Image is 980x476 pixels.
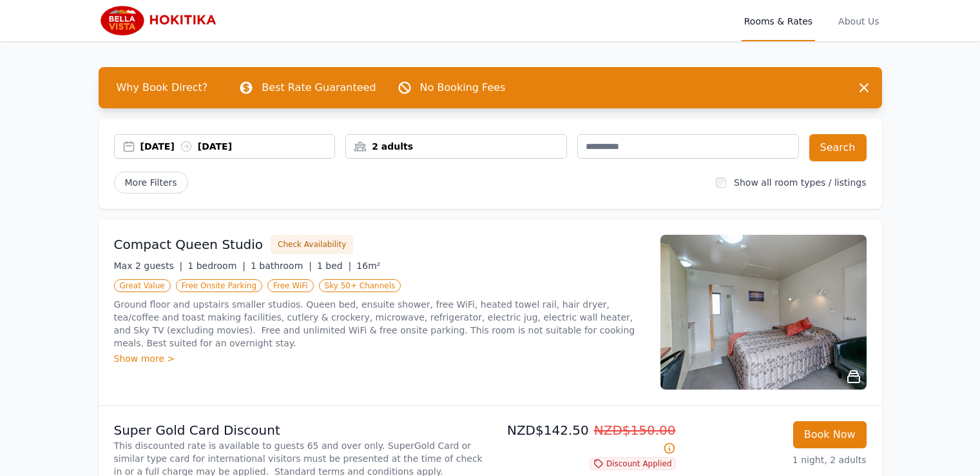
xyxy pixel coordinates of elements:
[734,177,866,188] label: Show all room types / listings
[271,235,353,254] button: Check Availability
[187,261,245,271] span: 1 bedroom |
[420,80,506,95] p: No Booking Fees
[114,261,183,271] span: Max 2 guests |
[114,298,645,350] p: Ground floor and upstairs smaller studios. Queen bed, ensuite shower, free WiFi, heated towel rai...
[114,235,264,253] h3: Compact Queen Studio
[356,261,380,271] span: 16m²
[319,279,401,292] span: Sky 50+ Channels
[686,453,867,466] p: 1 night, 2 adults
[594,422,676,438] span: NZD$150.00
[495,421,676,457] p: NZD$142.50
[262,80,376,95] p: Best Rate Guaranteed
[251,261,312,271] span: 1 bathroom |
[114,279,171,292] span: Great Value
[99,5,222,36] img: Bella Vista Hokitika
[590,457,676,470] span: Discount Applied
[114,352,645,365] div: Show more >
[140,140,335,153] div: [DATE] [DATE]
[346,140,566,153] div: 2 adults
[106,75,218,101] span: Why Book Direct?
[317,261,351,271] span: 1 bed |
[793,421,867,448] button: Book Now
[176,279,262,292] span: Free Onsite Parking
[809,134,867,161] button: Search
[114,172,188,193] span: More Filters
[114,421,485,439] p: Super Gold Card Discount
[267,279,314,292] span: Free WiFi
